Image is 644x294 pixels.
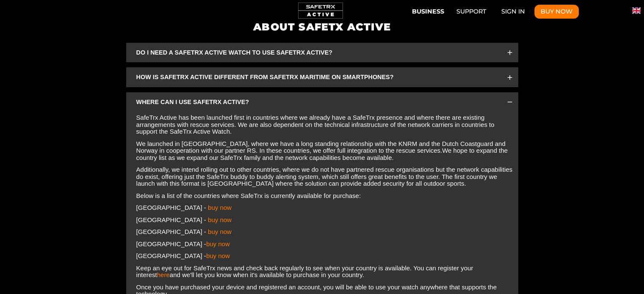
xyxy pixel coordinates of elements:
img: en [632,6,641,15]
a: here [157,271,170,278]
a: Support [450,5,492,19]
button: Do I need a SafeTrx Active Watch to use SafeTrx Active? [136,48,513,57]
strong: [GEOGRAPHIC_DATA] - [136,252,230,259]
strong: [GEOGRAPHIC_DATA] - [136,204,206,211]
a: buy now [208,204,232,211]
strong: [GEOGRAPHIC_DATA] - [136,240,230,247]
a: buy now [206,252,230,259]
small: Keep an eye out for SafeTrx news and check back regularly to see when your country is available. ... [136,265,513,279]
small: Additionally, we intend rolling out to other countries, where we do not have partnered rescue org... [136,166,513,187]
button: Where can I use SafeTrx Active? [136,97,513,107]
small: We launched in [GEOGRAPHIC_DATA], where we have a long standing relationship with the KNRM and th... [136,140,513,162]
a: buy now [208,228,232,235]
strong: [GEOGRAPHIC_DATA] - [136,216,206,223]
a: buy now [208,216,232,223]
small: Below is a list of the countries where SafeTrx is currently available for purchase: [136,192,513,200]
button: How is SafeTrx Active different from SafeTrx Maritime on smartphones? [136,72,513,82]
h2: About SafeTx Active [126,22,518,33]
button: Buy Now [534,5,579,19]
small: SafeTrx Active has been launched first in countries where we already have a SafeTrx presence and ... [136,114,513,135]
span: How is SafeTrx Active different from SafeTrx Maritime on smartphones? [136,72,498,82]
span: Where can I use SafeTrx Active? [136,97,498,107]
a: Sign In [495,5,532,19]
strong: [GEOGRAPHIC_DATA] - [136,228,206,235]
span: Do I need a SafeTrx Active Watch to use SafeTrx Active? [136,48,498,57]
a: buy now [206,240,230,247]
button: Change language [632,6,641,15]
button: Business [409,3,447,17]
